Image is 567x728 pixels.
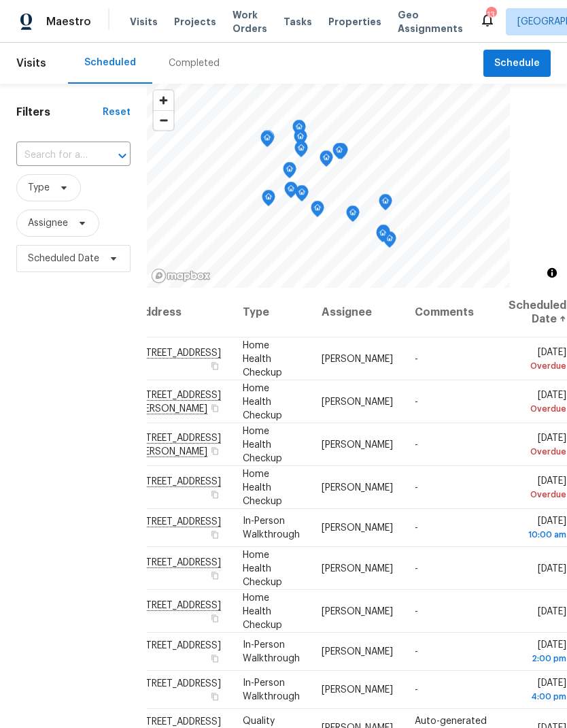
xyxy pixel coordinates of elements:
[262,190,275,211] div: Map marker
[243,678,300,701] span: In-Person Walkthrough
[509,390,566,415] span: [DATE]
[415,563,418,573] span: -
[154,90,173,110] button: Zoom in
[498,288,567,337] th: Scheduled Date ↑
[509,516,566,542] span: [DATE]
[415,647,418,657] span: -
[509,678,566,704] span: [DATE]
[209,652,221,665] button: Copy Address
[209,359,221,371] button: Copy Address
[322,647,393,657] span: [PERSON_NAME]
[509,444,566,458] div: Overdue
[209,488,221,500] button: Copy Address
[509,690,566,704] div: 4:00 pm
[509,347,566,372] span: [DATE]
[322,563,393,573] span: [PERSON_NAME]
[147,84,510,288] canvas: Map
[283,162,296,183] div: Map marker
[483,50,551,78] button: Schedule
[243,516,300,540] span: In-Person Walkthrough
[243,383,282,420] span: Home Health Checkup
[136,717,221,727] span: [STREET_ADDRESS]
[548,265,556,280] span: Toggle attribution
[28,252,99,265] span: Scheduled Date
[16,145,92,166] input: Search for an address...
[415,397,418,406] span: -
[415,523,418,533] span: -
[169,56,220,70] div: Completed
[130,15,158,29] span: Visits
[84,56,136,69] div: Scheduled
[243,593,282,629] span: Home Health Checkup
[322,440,393,449] span: [PERSON_NAME]
[509,401,566,415] div: Overdue
[243,550,282,586] span: Home Health Checkup
[494,55,540,72] span: Schedule
[544,265,560,281] button: Toggle attribution
[154,111,173,130] span: Zoom out
[509,433,566,458] span: [DATE]
[136,679,221,689] span: [STREET_ADDRESS]
[233,8,267,35] span: Work Orders
[322,397,393,406] span: [PERSON_NAME]
[284,182,298,203] div: Map marker
[398,8,463,35] span: Geo Assignments
[154,110,173,130] button: Zoom out
[404,288,498,337] th: Comments
[379,194,392,215] div: Map marker
[311,201,324,222] div: Map marker
[415,685,418,695] span: -
[136,641,221,650] span: [STREET_ADDRESS]
[151,268,211,284] a: Mapbox homepage
[243,340,282,377] span: Home Health Checkup
[16,48,46,78] span: Visits
[322,482,393,492] span: [PERSON_NAME]
[509,487,566,501] div: Overdue
[322,606,393,616] span: [PERSON_NAME]
[232,288,311,337] th: Type
[376,226,390,247] div: Map marker
[509,528,566,542] div: 10:00 am
[415,606,418,616] span: -
[509,640,566,665] span: [DATE]
[135,288,232,337] th: Address
[283,17,312,27] span: Tasks
[209,691,221,703] button: Copy Address
[209,444,221,457] button: Copy Address
[103,105,131,119] div: Reset
[509,652,566,665] div: 2:00 pm
[209,569,221,581] button: Copy Address
[16,105,103,119] h1: Filters
[292,120,306,141] div: Map marker
[320,150,333,171] div: Map marker
[415,440,418,449] span: -
[377,225,390,246] div: Map marker
[28,216,68,230] span: Assignee
[113,146,132,165] button: Open
[209,401,221,414] button: Copy Address
[383,231,396,252] div: Map marker
[311,288,404,337] th: Assignee
[260,131,274,152] div: Map marker
[243,469,282,506] span: Home Health Checkup
[486,8,496,22] div: 13
[243,426,282,463] span: Home Health Checkup
[261,130,275,151] div: Map marker
[28,181,50,195] span: Type
[46,15,91,29] span: Maestro
[243,640,300,663] span: In-Person Walkthrough
[322,523,393,533] span: [PERSON_NAME]
[209,529,221,541] button: Copy Address
[538,606,566,616] span: [DATE]
[509,476,566,501] span: [DATE]
[332,143,346,164] div: Map marker
[294,129,307,150] div: Map marker
[322,685,393,695] span: [PERSON_NAME]
[415,482,418,492] span: -
[415,354,418,363] span: -
[509,359,566,372] div: Overdue
[295,185,309,206] div: Map marker
[209,612,221,624] button: Copy Address
[174,15,216,29] span: Projects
